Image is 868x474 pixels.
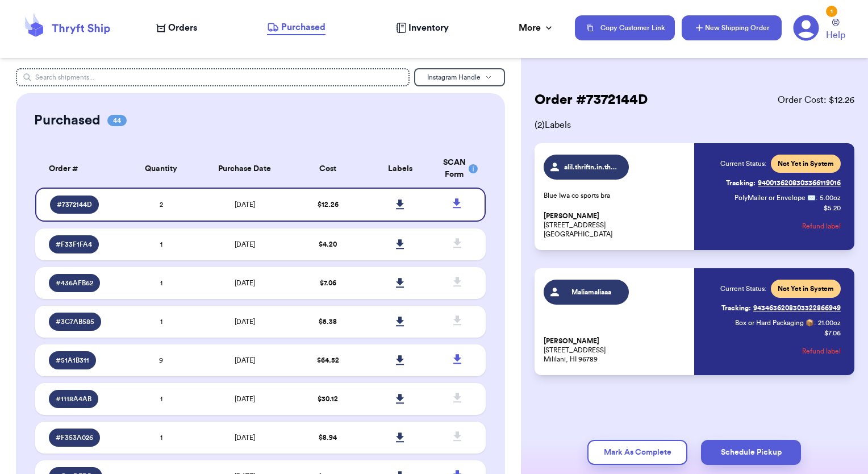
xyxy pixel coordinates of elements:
[235,241,255,248] span: [DATE]
[168,21,197,35] span: Orders
[396,21,449,35] a: Inventory
[156,21,197,35] a: Orders
[575,15,675,40] button: Copy Customer Link
[235,357,255,364] span: [DATE]
[564,163,618,172] span: alil.thriftn.in.the.mix
[544,336,688,364] p: [STREET_ADDRESS] Mililani, HI 96789
[125,150,197,188] th: Quantity
[816,193,817,202] span: :
[519,21,554,35] div: More
[160,241,162,248] span: 1
[159,357,163,364] span: 9
[721,299,841,317] a: Tracking:9434636208303322866949
[427,74,481,81] span: Instagram Handle
[544,191,688,200] p: Blue Iwa co sports bra
[235,280,255,286] span: [DATE]
[281,20,325,34] span: Purchased
[317,357,339,364] span: $ 64.52
[57,200,92,209] span: # 7372144D
[319,318,337,325] span: $ 5.38
[56,394,91,404] span: # 1118A4AB
[320,280,336,286] span: $ 7.06
[778,284,834,293] span: Not Yet in System
[364,150,436,188] th: Labels
[544,212,599,221] span: [PERSON_NAME]
[414,68,505,86] button: Instagram Handle
[720,284,766,293] span: Current Status:
[56,317,94,326] span: # 3C7AB585
[160,318,162,325] span: 1
[318,396,338,402] span: $ 30.12
[726,174,841,192] a: Tracking:9400136208303366119016
[408,21,449,35] span: Inventory
[701,440,801,465] button: Schedule Pickup
[544,211,688,239] p: [STREET_ADDRESS] [GEOGRAPHIC_DATA]
[235,434,255,441] span: [DATE]
[720,159,766,168] span: Current Status:
[235,318,255,325] span: [DATE]
[34,111,101,130] h2: Purchased
[826,6,837,17] div: 1
[778,93,854,107] span: Order Cost: $ 12.26
[793,15,819,41] a: 1
[56,433,93,442] span: # F353A026
[160,201,163,208] span: 2
[824,329,841,338] p: $ 7.06
[721,303,751,313] span: Tracking:
[443,157,472,181] div: SCAN Form
[235,396,255,402] span: [DATE]
[292,150,364,188] th: Cost
[56,278,93,288] span: # 436AFB62
[735,194,816,201] span: PolyMailer or Envelope ✉️
[814,318,816,327] span: :
[826,19,845,42] a: Help
[267,20,325,35] a: Purchased
[587,440,687,465] button: Mark As Complete
[564,288,618,297] span: Maliamaliaaa
[726,178,756,188] span: Tracking:
[824,203,841,213] p: $ 5.20
[802,339,841,364] button: Refund label
[544,337,599,346] span: [PERSON_NAME]
[56,240,92,249] span: # F33F1FA4
[802,214,841,239] button: Refund label
[826,28,845,42] span: Help
[35,150,126,188] th: Order #
[56,356,89,365] span: # 51A1B311
[197,150,292,188] th: Purchase Date
[535,118,854,132] span: ( 2 ) Labels
[160,280,162,286] span: 1
[818,318,841,327] span: 21.00 oz
[318,201,339,208] span: $ 12.26
[16,68,410,86] input: Search shipments...
[735,319,814,326] span: Box or Hard Packaging 📦
[160,396,162,402] span: 1
[682,15,782,40] button: New Shipping Order
[235,201,255,208] span: [DATE]
[319,434,337,441] span: $ 8.94
[319,241,337,248] span: $ 4.20
[820,193,841,202] span: 5.00 oz
[160,434,162,441] span: 1
[778,159,834,168] span: Not Yet in System
[535,91,648,109] h2: Order # 7372144D
[107,115,127,126] span: 44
